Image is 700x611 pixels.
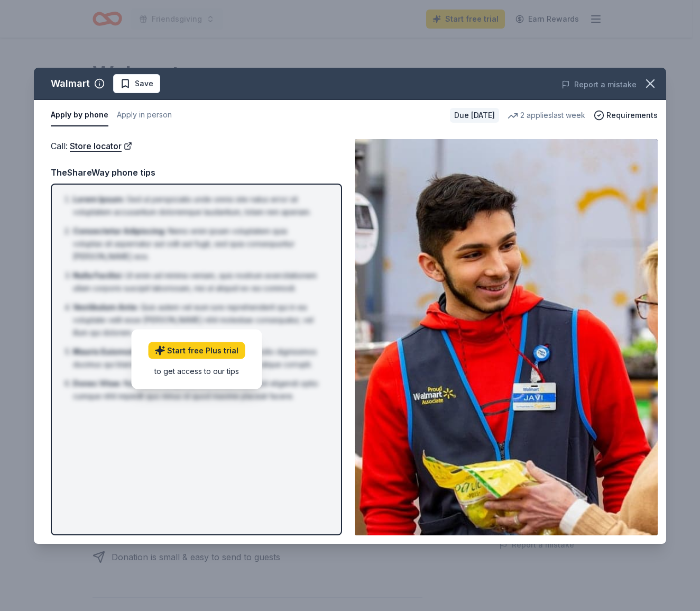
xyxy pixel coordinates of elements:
a: Start free Plus trial [148,342,245,359]
li: Ut enim ad minima veniam, quis nostrum exercitationem ullam corporis suscipit laboriosam, nisi ut... [73,269,326,295]
button: Apply in person [117,104,172,126]
li: Sed ut perspiciatis unde omnis iste natus error sit voluptatem accusantium doloremque laudantium,... [73,193,326,218]
img: Image for Walmart [355,139,658,535]
div: 2 applies last week [508,109,585,122]
div: to get access to our tips [148,366,245,377]
span: Save [135,77,153,90]
li: At vero eos et accusamus et iusto odio dignissimos ducimus qui blanditiis praesentium voluptatum ... [73,345,326,371]
li: Quis autem vel eum iure reprehenderit qui in ea voluptate velit esse [PERSON_NAME] nihil molestia... [73,301,326,339]
span: Nulla Facilisi : [73,271,123,280]
button: Report a mistake [561,78,637,91]
button: Requirements [594,109,658,122]
li: Nemo enim ipsam voluptatem quia voluptas sit aspernatur aut odit aut fugit, sed quia consequuntur... [73,225,326,263]
span: Requirements [606,109,658,122]
div: Walmart [51,75,90,92]
div: TheShareWay phone tips [51,166,342,179]
a: Store locator [70,139,132,153]
span: Vestibulum Ante : [73,303,139,312]
span: Donec Vitae : [73,379,122,388]
div: Call : [51,139,342,153]
button: Save [113,74,160,93]
span: Consectetur Adipiscing : [73,226,166,235]
li: Nam libero tempore, cum soluta nobis est eligendi optio cumque nihil impedit quo minus id quod ma... [73,377,326,403]
span: Mauris Euismod : [73,347,136,356]
button: Apply by phone [51,104,108,126]
span: Lorem Ipsum : [73,195,125,204]
div: Due [DATE] [450,108,499,123]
